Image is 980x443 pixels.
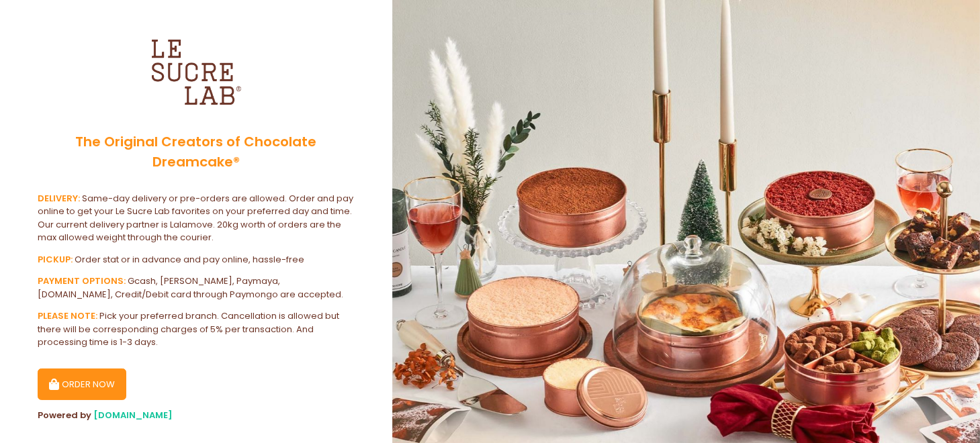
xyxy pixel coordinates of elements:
[38,368,126,401] button: ORDER NOW
[38,253,73,266] b: PICKUP:
[38,409,355,422] div: Powered by
[93,409,173,422] a: [DOMAIN_NAME]
[38,309,97,322] b: PLEASE NOTE:
[144,20,244,121] img: Le Sucre Lab
[38,192,80,205] b: DELIVERY:
[38,192,355,244] div: Same-day delivery or pre-orders are allowed. Order and pay online to get your Le Sucre Lab favori...
[38,275,355,301] div: Gcash, [PERSON_NAME], Paymaya, [DOMAIN_NAME], Credit/Debit card through Paymongo are accepted.
[38,275,126,287] b: PAYMENT OPTIONS:
[38,253,355,266] div: Order stat or in advance and pay online, hassle-free
[38,309,355,349] div: Pick your preferred branch. Cancellation is allowed but there will be corresponding charges of 5%...
[38,121,355,183] div: The Original Creators of Chocolate Dreamcake®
